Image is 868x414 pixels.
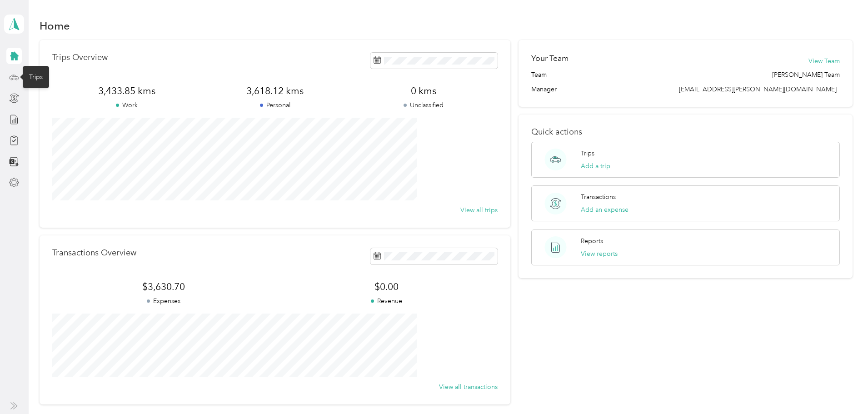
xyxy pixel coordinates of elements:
span: Manager [531,85,557,94]
p: Expenses [52,296,275,306]
p: Work [52,100,201,110]
p: Trips [581,149,594,158]
span: $0.00 [275,280,498,293]
button: View reports [581,249,618,259]
span: 3,618.12 kms [201,85,349,97]
h1: Home [40,21,70,30]
button: View all transactions [439,382,498,392]
button: Add a trip [581,161,610,171]
span: [EMAIL_ADDRESS][PERSON_NAME][DOMAIN_NAME] [679,85,837,93]
p: Personal [201,100,349,110]
p: Reports [581,236,603,246]
p: Quick actions [531,127,840,137]
button: View all trips [460,205,498,215]
p: Revenue [275,296,498,306]
button: Add an expense [581,205,629,214]
button: View Team [808,56,840,66]
iframe: Everlance-gr Chat Button Frame [817,363,868,414]
p: Unclassified [349,100,498,110]
span: 3,433.85 kms [52,85,201,97]
p: Trips Overview [52,53,108,62]
span: 0 kms [349,85,498,97]
span: $3,630.70 [52,280,275,293]
div: Trips [23,66,49,88]
p: Transactions Overview [52,248,136,258]
span: Team [531,70,547,80]
span: [PERSON_NAME] Team [772,70,840,80]
p: Transactions [581,192,616,202]
h2: Your Team [531,53,569,64]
